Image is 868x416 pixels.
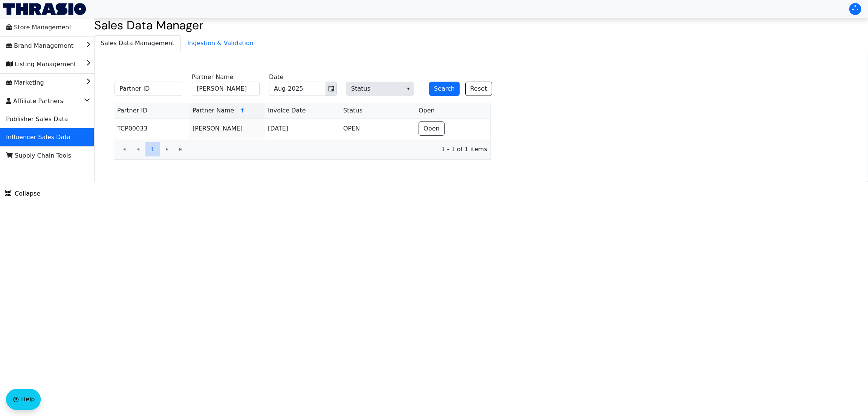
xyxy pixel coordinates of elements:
span: Invoice Date [268,106,306,115]
span: Partner Name [193,106,234,115]
span: Store Management [6,21,72,33]
span: Partner ID [117,106,147,115]
span: Ingestion & Validation [181,36,260,51]
span: Publisher Sales Data [6,113,68,125]
input: Aug-2025 [269,82,325,96]
label: Partner Name [192,73,233,82]
td: OPEN [340,118,416,139]
div: Page 1 of 1 [114,139,490,159]
button: Open [419,121,445,136]
span: 1 [151,145,154,154]
td: [DATE] [265,118,340,139]
button: Page 1 [145,142,160,156]
td: [PERSON_NAME] [189,118,265,139]
span: Open [419,106,435,115]
span: Listing Management [6,58,76,70]
span: Affiliate Partners [6,95,63,107]
span: Brand Management [6,40,73,52]
span: Help [21,395,35,404]
button: Reset [465,82,492,96]
span: Supply Chain Tools [6,150,71,162]
span: Collapse [5,189,40,198]
span: Marketing [6,77,44,89]
label: Date [269,73,283,82]
span: Influencer Sales Data [6,131,70,143]
span: Sales Data Management [95,36,180,51]
span: Status [343,106,362,115]
span: Open [423,124,440,133]
button: Search [429,82,460,96]
h2: Sales Data Manager [94,18,868,32]
button: Toggle calendar [325,82,336,96]
button: Help floatingactionbutton [6,389,41,410]
td: TCP00033 [114,118,189,139]
button: select [403,82,414,96]
span: Status [346,82,414,96]
img: Thrasio Logo [3,3,86,15]
span: 1 - 1 of 1 items [194,145,487,154]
